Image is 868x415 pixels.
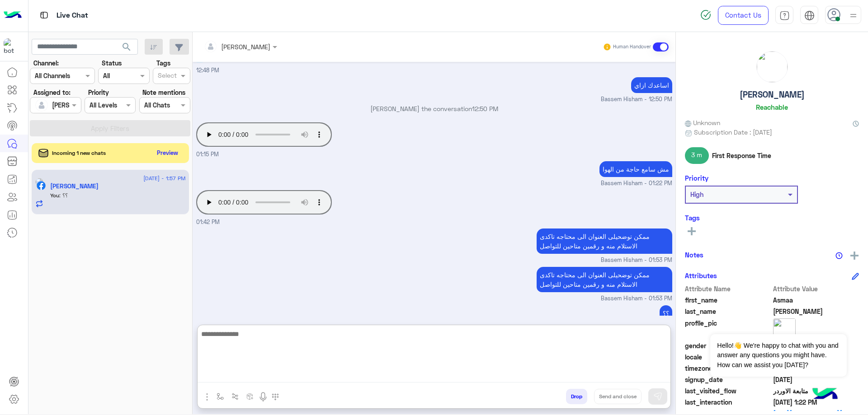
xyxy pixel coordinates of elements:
[773,397,859,407] span: 2025-08-26T10:22:18.982Z
[196,151,219,158] span: 01:15 PM
[52,149,106,157] span: Incoming 1 new chats
[537,228,672,254] p: 26/8/2025, 1:53 PM
[685,364,771,373] span: timezone
[156,70,177,82] div: Select
[685,386,771,396] span: last_visited_flow
[594,389,642,404] button: Send and close
[472,105,498,112] span: 12:50 PM
[102,58,122,68] label: Status
[710,334,846,377] span: Hello!👋 We're happy to chat with you and answer any questions you might have. How can we assist y...
[33,88,71,97] label: Assigned to:
[601,256,672,265] span: Bassem Hisham - 01:53 PM
[4,6,22,25] img: Logo
[196,67,219,74] span: 12:48 PM
[196,219,220,225] span: 01:42 PM
[153,146,182,159] button: Preview
[685,375,771,384] span: signup_date
[712,151,771,160] span: First Response Time
[88,88,109,97] label: Priority
[685,352,771,362] span: locale
[35,178,43,186] img: picture
[35,99,48,112] img: defaultAdmin.png
[685,397,771,407] span: last_interaction
[217,393,224,400] img: select flow
[804,10,815,21] img: tab
[685,174,708,182] h6: Priority
[37,181,46,190] img: Facebook
[228,389,243,404] button: Trigger scenario
[773,386,859,396] span: متابعة الاوردر
[685,251,703,259] h6: Notes
[653,392,662,401] img: send message
[258,392,269,402] img: send voice note
[4,38,20,55] img: 713415422032625
[57,9,88,22] p: Live Chat
[685,295,771,305] span: first_name
[202,392,212,402] img: send attachment
[694,127,772,137] span: Subscription Date : [DATE]
[601,294,672,303] span: Bassem Hisham - 01:53 PM
[809,379,841,410] img: hulul-logo.png
[685,318,771,339] span: profile_pic
[685,307,771,316] span: last_name
[775,6,793,25] a: tab
[685,271,717,280] h6: Attributes
[848,10,859,21] img: profile
[121,42,132,52] span: search
[33,58,59,68] label: Channel:
[30,120,190,136] button: Apply Filters
[685,284,771,294] span: Attribute Name
[773,284,859,294] span: Attribute Value
[50,192,59,199] span: You
[196,104,672,113] p: [PERSON_NAME] the conversation
[601,95,672,104] span: Bassem Hisham - 12:50 PM
[196,122,332,147] audio: Your browser does not support the audio tag.
[850,252,859,260] img: add
[685,118,720,127] span: Unknown
[773,375,859,384] span: 2025-06-26T07:59:58.934Z
[599,161,672,177] p: 26/8/2025, 1:22 PM
[773,295,859,305] span: Asmaa
[38,9,50,21] img: tab
[272,393,279,401] img: make a call
[142,88,185,97] label: Note mentions
[700,9,711,20] img: spinner
[756,103,788,111] h6: Reachable
[685,214,859,222] h6: Tags
[660,305,672,321] p: 26/8/2025, 1:57 PM
[59,192,68,199] span: ؟؟
[50,182,99,190] h5: Asmaa Anas
[613,43,651,51] small: Human Handover
[740,89,805,100] h5: [PERSON_NAME]
[685,341,771,350] span: gender
[779,10,790,21] img: tab
[566,389,587,404] button: Drop
[773,307,859,316] span: Anas
[246,393,254,400] img: create order
[213,389,228,404] button: select flow
[757,51,788,82] img: picture
[631,77,672,93] p: 26/8/2025, 12:50 PM
[231,393,239,400] img: Trigger scenario
[537,267,672,292] p: 26/8/2025, 1:53 PM
[685,147,709,163] span: 3 m
[243,389,258,404] button: create order
[116,39,138,58] button: search
[143,174,185,182] span: [DATE] - 1:57 PM
[718,6,769,25] a: Contact Us
[156,58,170,68] label: Tags
[835,252,843,259] img: notes
[601,179,672,188] span: Bassem Hisham - 01:22 PM
[196,190,332,214] audio: Your browser does not support the audio tag.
